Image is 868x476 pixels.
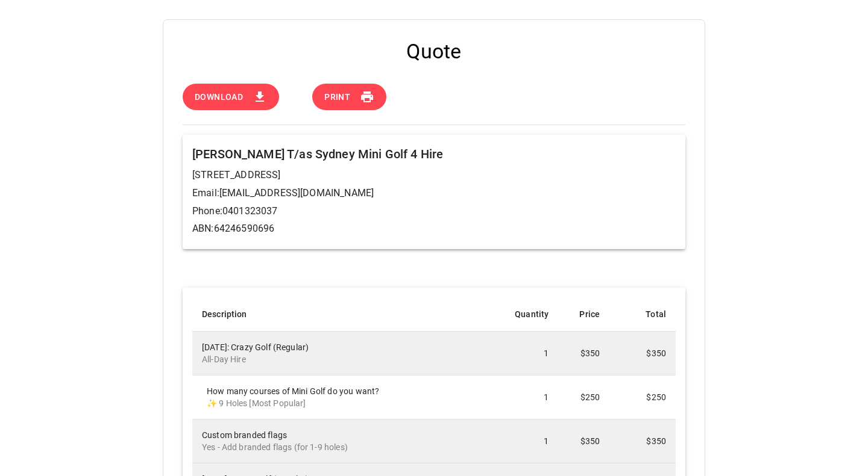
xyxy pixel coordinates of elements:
[558,331,609,375] td: $350
[609,331,676,375] td: $350
[609,419,676,463] td: $350
[558,419,609,463] td: $350
[207,397,480,409] p: ✨ 9 Holes [Most Popular]
[202,441,480,453] p: Yes - Add branded flags (for 1-9 holes)
[489,419,558,463] td: 1
[202,341,480,365] div: [DATE]: Crazy Golf (Regular)
[558,375,609,419] td: $250
[489,331,558,375] td: 1
[489,375,558,419] td: 1
[207,385,480,409] div: How many courses of Mini Golf do you want?
[192,186,676,200] p: Email: [EMAIL_ADDRESS][DOMAIN_NAME]
[192,204,676,218] p: Phone: 0401323037
[609,375,676,419] td: $250
[195,90,243,105] span: Download
[192,144,676,164] h6: [PERSON_NAME] T/as Sydney Mini Golf 4 Hire
[192,221,676,236] p: ABN: 64246590696
[192,168,676,182] p: [STREET_ADDRESS]
[324,90,350,105] span: Print
[192,297,489,332] th: Description
[312,84,386,111] button: Print
[183,84,279,111] button: Download
[183,39,685,64] h4: Quote
[489,297,558,332] th: Quantity
[202,353,480,365] p: All-Day Hire
[558,297,609,332] th: Price
[609,297,676,332] th: Total
[202,429,480,453] div: Custom branded flags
